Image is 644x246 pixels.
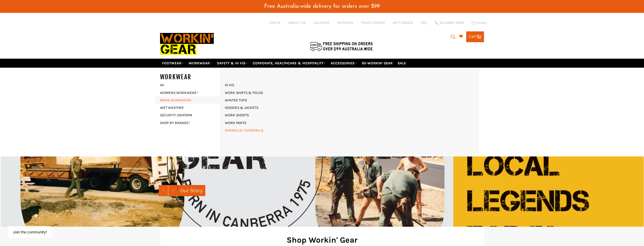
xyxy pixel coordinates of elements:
[337,20,353,25] a: RETURNS
[168,234,477,245] h2: Shop Workin' Gear
[220,68,479,156] div: MENS WORKWEAR
[329,59,359,68] a: ACCESSORIES
[313,20,330,25] a: DELIVERY
[160,73,225,81] h5: WORKWEAR
[160,29,214,58] img: Workin Gear leaders in Workwear, Safety Boots, PPE, Uniforms. Australia's No.1 in Workwear
[360,59,395,68] a: RE-WORKIN' GEAR
[361,20,385,25] a: TRACK ORDER
[393,20,413,25] a: GIFT CARDS
[269,21,280,25] a: Log in
[440,21,464,25] span: 02 6280 5885
[157,96,220,104] a: MENS WORKWEAR
[187,59,214,68] a: WORKWEAR
[477,21,487,25] span: Email
[222,111,251,119] a: WORK SHORTS
[157,104,220,111] a: WET WEATHER
[215,59,250,68] a: SAFETY & HI VIS
[222,81,237,89] a: HI VIS
[222,96,250,104] a: WINTER TOPS
[395,59,408,68] a: SALE
[222,104,261,111] a: HOODIES & JACKETS
[160,59,186,68] a: FOOTWEAR
[222,119,249,127] a: WORK PANTS
[264,4,380,9] span: Free Australia-wide delivery for orders over $99
[466,31,484,42] a: Cart
[472,21,487,25] a: Email
[420,20,427,25] a: FAQ
[251,59,328,68] a: CORPORATE, HEALTHCARE & HOSPITALITY
[288,20,306,25] a: ABOUT US
[309,41,374,52] img: Flat $9.95 shipping Australia wide
[222,89,266,96] a: WORK SHIRTS & POLOS
[13,230,47,234] button: Join the community!
[157,89,220,96] a: WOMENS WORKWEAR
[222,127,266,134] a: OVERALLS / COVERALLS
[157,119,220,127] a: SHOP BY BRANDS
[157,81,225,89] a: All
[435,21,464,25] a: 02 6280 5885
[157,111,220,119] a: SECURITY UNIFORM
[178,185,205,196] a: Our Story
